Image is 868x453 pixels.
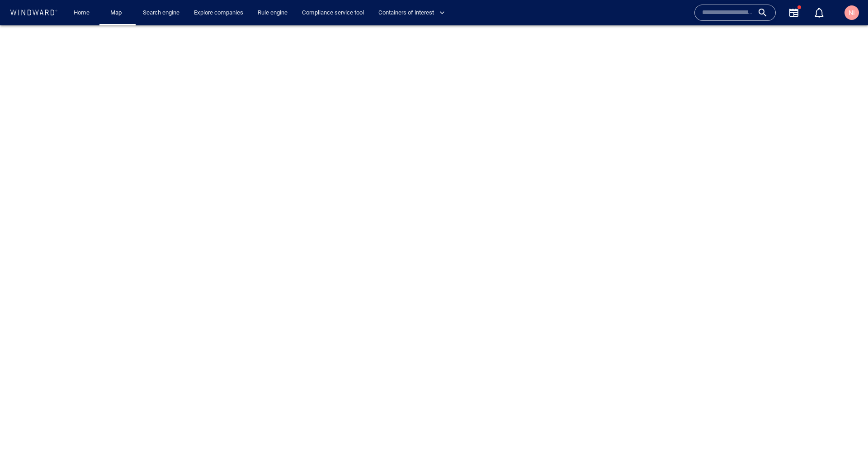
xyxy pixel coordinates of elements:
[843,4,861,22] button: NI
[107,5,128,21] a: Map
[103,5,132,21] button: Map
[190,5,247,21] a: Explore companies
[67,5,96,21] button: Home
[814,7,825,18] div: Notification center
[375,5,453,21] button: Containers of interest
[298,5,368,21] a: Compliance service tool
[830,412,861,446] iframe: Chat
[378,8,445,18] span: Containers of interest
[849,9,855,16] span: NI
[254,5,291,21] a: Rule engine
[70,5,93,21] a: Home
[139,5,183,21] a: Search engine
